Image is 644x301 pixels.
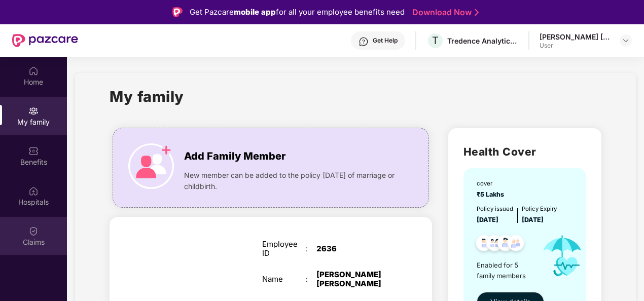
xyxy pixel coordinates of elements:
div: Name [262,275,306,284]
div: cover [477,179,507,189]
strong: mobile app [234,7,276,17]
h1: My family [110,85,184,108]
img: svg+xml;base64,PHN2ZyBpZD0iQmVuZWZpdHMiIHhtbG5zPSJodHRwOi8vd3d3LnczLm9yZy8yMDAwL3N2ZyIgd2lkdGg9Ij... [28,146,39,156]
img: svg+xml;base64,PHN2ZyBpZD0iRHJvcGRvd24tMzJ4MzIiIHhtbG5zPSJodHRwOi8vd3d3LnczLm9yZy8yMDAwL3N2ZyIgd2... [622,36,630,45]
div: : [306,275,316,284]
div: Employee ID [262,240,306,258]
img: svg+xml;base64,PHN2ZyB4bWxucz0iaHR0cDovL3d3dy53My5vcmcvMjAwMC9zdmciIHdpZHRoPSI0OC45NDMiIGhlaWdodD... [493,232,518,257]
img: icon [128,143,174,189]
span: [DATE] [522,216,544,223]
div: : [306,244,316,253]
div: 2636 [316,244,392,253]
span: New member can be added to the policy [DATE] of marriage or childbirth. [184,170,398,192]
div: Policy issued [477,205,513,214]
h2: Health Cover [463,143,586,160]
span: ₹5 Lakhs [477,191,507,198]
a: Download Now [412,7,476,18]
img: icon [534,225,591,287]
span: Add Family Member [184,148,285,164]
span: Enabled for 5 family members [477,260,534,281]
img: Stroke [475,7,479,18]
img: svg+xml;base64,PHN2ZyB4bWxucz0iaHR0cDovL3d3dy53My5vcmcvMjAwMC9zdmciIHdpZHRoPSI0OC45MTUiIGhlaWdodD... [482,232,507,257]
div: Tredence Analytics Solutions Private Limited [447,36,518,46]
img: svg+xml;base64,PHN2ZyB4bWxucz0iaHR0cDovL3d3dy53My5vcmcvMjAwMC9zdmciIHdpZHRoPSI0OC45NDMiIGhlaWdodD... [504,232,528,257]
img: svg+xml;base64,PHN2ZyBpZD0iSG9tZSIgeG1sbnM9Imh0dHA6Ly93d3cudzMub3JnLzIwMDAvc3ZnIiB3aWR0aD0iMjAiIG... [28,66,39,76]
img: svg+xml;base64,PHN2ZyBpZD0iSG9zcGl0YWxzIiB4bWxucz0iaHR0cDovL3d3dy53My5vcmcvMjAwMC9zdmciIHdpZHRoPS... [28,186,39,196]
div: [PERSON_NAME] [PERSON_NAME] [316,270,392,288]
img: svg+xml;base64,PHN2ZyB4bWxucz0iaHR0cDovL3d3dy53My5vcmcvMjAwMC9zdmciIHdpZHRoPSI0OC45NDMiIGhlaWdodD... [472,232,496,257]
div: Policy Expiry [522,205,557,214]
img: New Pazcare Logo [12,34,78,47]
img: Logo [172,7,183,17]
div: [PERSON_NAME] [PERSON_NAME] [540,32,611,42]
div: User [540,42,611,50]
div: Get Help [373,36,398,45]
span: T [432,34,439,47]
img: svg+xml;base64,PHN2ZyB3aWR0aD0iMjAiIGhlaWdodD0iMjAiIHZpZXdCb3g9IjAgMCAyMCAyMCIgZmlsbD0ibm9uZSIgeG... [28,106,39,116]
img: svg+xml;base64,PHN2ZyBpZD0iSGVscC0zMngzMiIgeG1sbnM9Imh0dHA6Ly93d3cudzMub3JnLzIwMDAvc3ZnIiB3aWR0aD... [359,36,369,47]
div: Get Pazcare for all your employee benefits need [190,6,405,18]
img: svg+xml;base64,PHN2ZyBpZD0iQ2xhaW0iIHhtbG5zPSJodHRwOi8vd3d3LnczLm9yZy8yMDAwL3N2ZyIgd2lkdGg9IjIwIi... [28,226,39,236]
span: [DATE] [477,216,498,223]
